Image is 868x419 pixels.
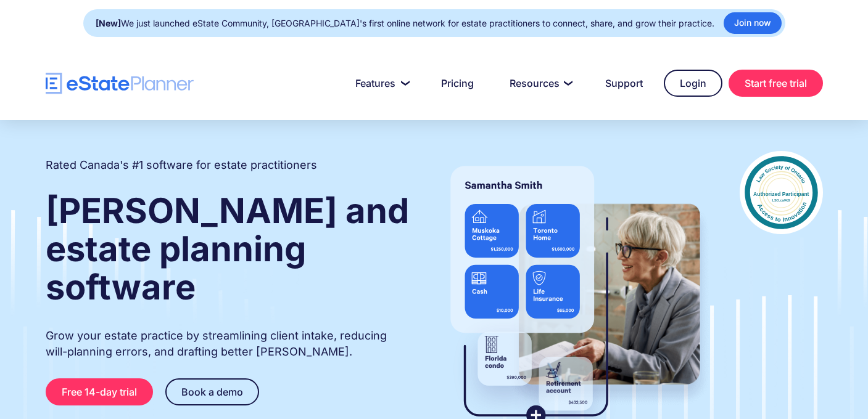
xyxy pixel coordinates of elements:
strong: [New] [96,18,121,28]
h2: Rated Canada's #1 software for estate practitioners [46,157,317,173]
strong: [PERSON_NAME] and estate planning software [46,190,409,308]
a: Start free trial [729,70,823,97]
div: We just launched eState Community, [GEOGRAPHIC_DATA]'s first online network for estate practition... [96,15,714,32]
a: Features [341,71,420,96]
p: Grow your estate practice by streamlining client intake, reducing will-planning errors, and draft... [46,328,411,360]
a: Pricing [426,71,489,96]
a: Resources [495,71,584,96]
a: Support [590,71,658,96]
a: Book a demo [165,378,259,405]
a: home [46,73,194,94]
a: Join now [724,12,782,34]
a: Login [664,70,722,97]
a: Free 14-day trial [46,378,153,405]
